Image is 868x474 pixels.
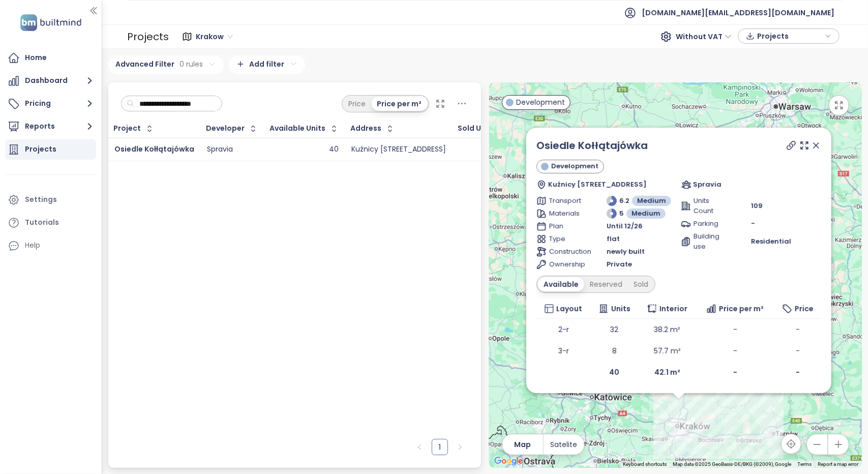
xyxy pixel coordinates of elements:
span: Krakow [196,29,233,44]
li: Next Page [452,439,468,455]
span: Medium [632,209,661,219]
li: Previous Page [411,439,428,455]
span: - [751,219,755,228]
a: Settings [5,190,96,210]
span: Construction [549,247,584,257]
span: Units [611,303,631,314]
span: Price per m² [719,303,764,314]
div: Address [351,125,382,132]
span: Layout [556,303,582,314]
span: Satelite [551,439,578,450]
span: - [796,324,800,335]
button: Satelite [544,434,584,455]
span: Price [795,303,814,314]
div: Add filter [229,55,305,74]
div: 40 [329,145,339,154]
div: button [743,28,834,44]
button: Map [502,434,543,455]
div: Home [25,51,47,64]
span: - [733,324,737,335]
div: Available Units [270,125,326,132]
a: 1 [432,439,447,455]
span: left [416,444,423,450]
td: 32 [590,319,638,340]
button: right [452,439,468,455]
div: Project [114,125,141,132]
span: Residential [751,236,791,247]
img: Google [492,455,525,468]
span: Projects [757,28,823,44]
a: Open this area in Google Maps (opens a new window) [492,455,525,468]
span: 0 rules [180,58,203,70]
span: Units Count [694,196,729,216]
b: 40 [609,367,619,377]
div: Developer [206,125,245,132]
div: Spravia [207,145,233,154]
td: 57.7 m² [638,340,696,362]
div: Projects [25,143,56,156]
span: Spravia [693,180,722,190]
a: Home [5,48,96,68]
span: Kuźnicy [STREET_ADDRESS] [548,180,647,190]
b: - [796,367,800,377]
div: Price per m² [372,97,428,111]
div: Sold Units [458,123,511,135]
b: - [733,367,737,377]
span: Development [516,97,565,108]
span: 109 [751,201,763,211]
span: Ownership [549,259,584,270]
span: Until 12/26 [607,221,643,231]
span: Building use [694,231,729,252]
div: Help [25,239,40,252]
span: flat [607,234,620,244]
td: 2-r [536,319,590,340]
a: Osiedle Kołłątajówka [114,144,194,154]
div: Sold [628,277,654,291]
button: Keyboard shortcuts [623,461,667,468]
button: Pricing [5,94,96,114]
a: Osiedle Kołłątajówka [536,138,648,153]
div: Reserved [584,277,628,291]
div: Price [343,97,372,111]
button: Reports [5,116,96,137]
span: - [796,346,800,356]
td: 8 [590,340,638,362]
span: Without VAT [676,29,732,44]
div: Projects [127,26,169,47]
div: Help [5,235,96,256]
img: logo [17,12,84,33]
b: 42.1 m² [654,367,680,377]
span: Interior [660,303,687,314]
div: Kuźnicy [STREET_ADDRESS] [351,145,446,154]
span: Plan [549,221,584,231]
span: Type [549,234,584,244]
span: Transport [549,196,584,206]
td: 38.2 m² [638,319,696,340]
a: Projects [5,139,96,160]
span: Map data ©2025 GeoBasis-DE/BKG (©2009), Google [673,461,792,467]
div: Advanced Filter [108,55,224,74]
span: Parking [694,219,729,229]
a: Terms (opens in new tab) [798,461,812,467]
span: right [457,444,463,450]
div: Settings [25,193,57,206]
span: Sold Units [458,125,496,132]
td: 3-r [536,340,590,362]
a: Tutorials [5,213,96,233]
span: Private [607,259,632,270]
div: Available [538,277,584,291]
button: left [411,439,428,455]
span: Map [514,439,531,450]
button: Dashboard [5,71,96,91]
span: newly built [607,247,645,257]
span: Materials [549,209,584,219]
span: 5 [619,209,624,219]
a: Report a map error [818,461,859,467]
div: Tutorials [25,216,59,229]
span: Development [551,161,598,171]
